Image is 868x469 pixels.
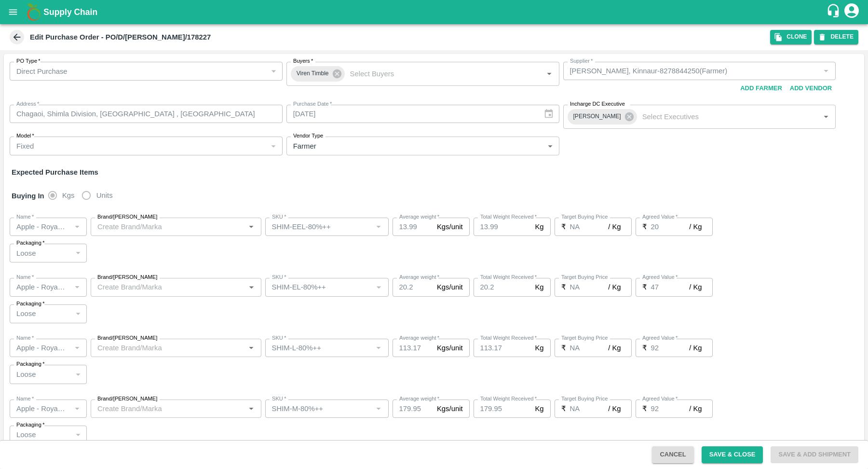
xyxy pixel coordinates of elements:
input: Name [13,402,68,415]
input: 0.0 [393,339,433,357]
strong: Expected Purchase Items [12,168,98,176]
p: / Kg [608,343,621,353]
input: SKU [268,281,370,293]
p: Kgs/unit [437,221,463,232]
input: Select Date [286,105,536,123]
button: open drawer [2,1,24,23]
input: 0.0 [474,339,531,357]
label: SKU [272,334,286,342]
p: Kgs/unit [437,343,463,353]
label: Total Weight Received [480,334,537,342]
input: Create Brand/Marka [94,342,243,354]
p: / Kg [608,221,621,232]
label: Total Weight Received [480,395,537,403]
input: 0.0 [651,400,690,418]
input: Create Brand/Marka [94,221,243,233]
p: / Kg [689,282,702,292]
input: 0.0 [474,218,531,236]
label: SKU [272,395,286,403]
label: Vendor Type [293,132,323,140]
input: SKU [268,221,370,233]
p: Kg [535,343,543,353]
div: customer-support [826,3,843,21]
label: Agreed Value [642,334,678,342]
p: / Kg [689,403,702,414]
label: Packaging [16,300,45,308]
label: PO Type [16,57,41,65]
label: SKU [272,213,286,221]
p: ₹ [561,221,566,232]
label: Agreed Value [642,395,678,403]
button: Open [245,402,258,415]
p: Direct Purchase [16,66,68,77]
input: 0.0 [474,400,531,418]
label: Name [16,274,34,281]
input: Name [13,221,68,233]
p: ₹ [642,343,647,353]
input: SKU [268,402,370,415]
div: [PERSON_NAME] [568,109,637,124]
p: Kg [535,403,543,414]
label: Incharge DC Executive [570,100,625,108]
input: Name [13,281,68,293]
button: Clone [770,30,812,44]
input: 0.0 [651,218,690,236]
label: Address [16,100,39,108]
input: Create Brand/Marka [94,402,243,415]
label: Brand/[PERSON_NAME] [97,274,157,281]
label: Brand/[PERSON_NAME] [97,334,157,342]
p: ₹ [561,403,566,414]
input: 0.0 [393,278,433,296]
label: Supplier [570,57,593,65]
button: Open [820,110,832,123]
label: Name [16,213,34,221]
input: 0.0 [474,278,531,296]
p: Loose [16,248,36,259]
label: Name [16,334,34,342]
p: Kg [535,282,543,292]
button: Add Vendor [786,80,836,97]
p: ₹ [561,282,566,292]
input: Address [10,105,283,123]
p: Fixed [16,141,34,152]
label: Average weight [399,274,439,281]
label: Packaging [16,239,45,247]
input: 0.0 [570,218,609,236]
input: 0.0 [651,278,690,296]
label: Total Weight Received [480,274,537,281]
h6: Buying In [8,186,48,206]
label: Purchase Date [293,100,332,108]
input: 0.0 [570,339,609,357]
label: Target Buying Price [561,213,608,221]
p: ₹ [642,403,647,414]
label: Model [16,132,34,140]
label: Target Buying Price [561,334,608,342]
p: Farmer [293,141,316,152]
label: Packaging [16,421,45,429]
button: Open [245,281,258,293]
div: account of current user [843,2,860,22]
input: 0.0 [393,218,433,236]
div: buying_in [48,186,121,205]
a: Supply Chain [43,5,826,19]
input: 0.0 [570,400,609,418]
img: logo [24,2,43,22]
p: ₹ [561,343,566,353]
p: Kg [535,221,543,232]
span: [PERSON_NAME] [568,111,627,122]
button: Open [245,221,258,233]
button: Save & Close [702,446,763,463]
label: Brand/[PERSON_NAME] [97,213,157,221]
span: Units [96,190,113,201]
button: Add Farmer [736,80,786,97]
input: 0.0 [651,339,690,357]
p: Loose [16,308,36,319]
p: Loose [16,369,36,380]
label: Average weight [399,395,439,403]
input: Create Brand/Marka [94,281,243,293]
p: / Kg [608,403,621,414]
label: Average weight [399,213,439,221]
p: / Kg [608,282,621,292]
p: Kgs/unit [437,282,463,292]
label: Agreed Value [642,213,678,221]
